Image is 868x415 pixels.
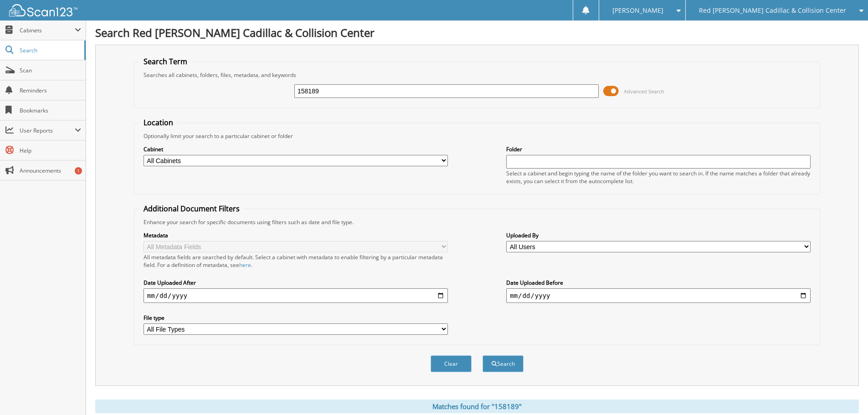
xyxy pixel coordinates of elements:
[144,314,448,322] label: File type
[20,87,81,94] span: Reminders
[95,25,859,40] h1: Search Red [PERSON_NAME] Cadillac & Collision Center
[506,288,811,303] input: end
[139,71,815,79] div: Searches all cabinets, folders, files, metadata, and keywords
[699,8,846,13] span: Red [PERSON_NAME] Cadillac & Collision Center
[431,355,472,372] button: Clear
[139,56,192,67] legend: Search Term
[20,26,75,34] span: Cabinets
[506,231,811,239] label: Uploaded By
[144,279,448,287] label: Date Uploaded After
[75,167,82,174] div: 1
[144,253,448,269] div: All metadata fields are searched by default. Select a cabinet with metadata to enable filtering b...
[139,132,815,140] div: Optionally limit your search to a particular cabinet or folder
[20,127,75,134] span: User Reports
[139,204,244,214] legend: Additional Document Filters
[506,169,811,185] div: Select a cabinet and begin typing the name of the folder you want to search in. If the name match...
[20,167,81,174] span: Announcements
[9,4,77,16] img: scan123-logo-white.svg
[139,218,815,226] div: Enhance your search for specific documents using filters such as date and file type.
[20,147,81,154] span: Help
[624,88,664,95] span: Advanced Search
[239,261,251,269] a: here
[506,279,811,287] label: Date Uploaded Before
[822,371,868,415] iframe: Chat Widget
[20,107,81,114] span: Bookmarks
[144,231,448,239] label: Metadata
[20,67,81,74] span: Scan
[139,118,178,128] legend: Location
[612,8,663,13] span: [PERSON_NAME]
[506,145,811,153] label: Folder
[144,145,448,153] label: Cabinet
[20,46,80,54] span: Search
[144,288,448,303] input: start
[483,355,524,372] button: Search
[95,400,859,413] div: Matches found for "158189"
